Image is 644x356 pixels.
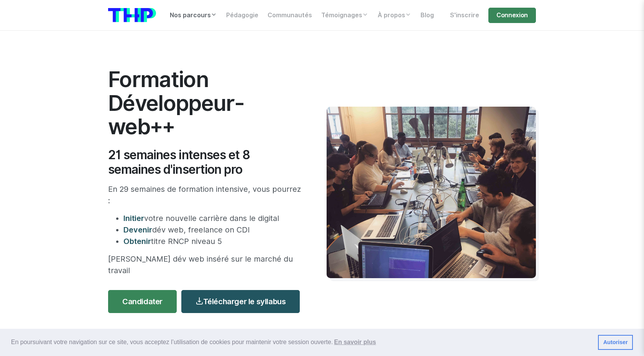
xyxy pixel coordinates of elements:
a: S'inscrire [445,8,484,23]
a: Candidater [108,290,177,313]
img: Travail [327,107,536,278]
li: titre RNCP niveau 5 [123,236,304,247]
a: À propos [373,8,416,23]
a: Pédagogie [222,8,263,23]
a: Blog [416,8,439,23]
li: dév web, freelance on CDI [123,224,304,236]
p: [PERSON_NAME] dév web inséré sur le marché du travail [108,253,304,276]
a: Télécharger le syllabus [181,290,300,313]
li: votre nouvelle carrière dans le digital [123,213,304,224]
a: Communautés [263,8,317,23]
a: Témoignages [317,8,373,23]
span: Obtenir [123,237,151,246]
span: En poursuivant votre navigation sur ce site, vous acceptez l’utilisation de cookies pour mainteni... [11,336,592,348]
span: Initier [123,214,144,223]
h2: 21 semaines intenses et 8 semaines d'insertion pro [108,148,304,177]
a: dismiss cookie message [598,335,633,350]
span: Devenir [123,225,152,234]
a: Connexion [488,8,536,23]
a: learn more about cookies [333,336,377,348]
img: logo [108,8,156,22]
a: Nos parcours [165,8,222,23]
h1: Formation Développeur-web++ [108,68,304,138]
p: En 29 semaines de formation intensive, vous pourrez : [108,183,304,206]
